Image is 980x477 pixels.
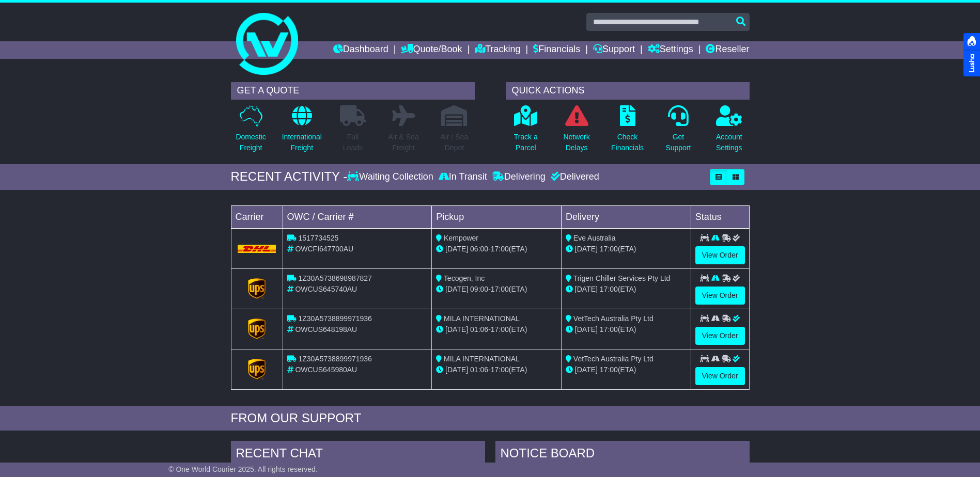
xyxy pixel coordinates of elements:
[388,132,419,153] p: Air & Sea Freight
[575,365,598,374] span: [DATE]
[470,325,488,333] span: 01:06
[475,41,520,59] a: Tracking
[231,169,348,184] div: RECENT ACTIVITY -
[490,171,548,183] div: Delivering
[231,441,485,469] div: RECENT CHAT
[563,105,590,159] a: NetworkDelays
[506,82,750,100] div: QUICK ACTIONS
[566,364,687,375] div: (ETA)
[333,41,388,59] a: Dashboard
[470,245,488,253] span: 06:00
[566,324,687,335] div: (ETA)
[695,287,745,305] a: View Order
[445,245,468,253] span: [DATE]
[611,105,644,159] a: CheckFinancials
[600,325,618,333] span: 17:00
[573,234,616,242] span: Eve Australia
[600,245,618,253] span: 17:00
[298,355,371,363] span: 1Z30A5738899971936
[295,285,357,293] span: OWCUS645740AU
[295,325,357,333] span: OWCUS648198AU
[533,41,580,59] a: Financials
[514,132,538,153] p: Track a Parcel
[691,205,749,228] td: Status
[401,41,462,59] a: Quote/Book
[573,314,654,323] span: VetTech Australia Pty Ltd
[695,327,745,345] a: View Order
[566,284,687,295] div: (ETA)
[445,285,468,293] span: [DATE]
[495,441,750,469] div: NOTICE BOARD
[470,285,488,293] span: 09:00
[238,245,276,253] img: DHL.png
[231,411,750,426] div: FROM OUR SUPPORT
[168,465,318,473] span: © One World Courier 2025. All rights reserved.
[236,132,266,153] p: Domestic Freight
[436,364,557,375] div: - (ETA)
[611,132,644,153] p: Check Financials
[282,105,322,159] a: InternationalFreight
[444,355,520,363] span: MILA INTERNATIONAL
[432,205,562,228] td: Pickup
[648,41,693,59] a: Settings
[470,365,488,374] span: 01:06
[695,246,745,264] a: View Order
[295,365,357,374] span: OWCUS645980AU
[491,285,509,293] span: 17:00
[716,132,742,153] p: Account Settings
[593,41,635,59] a: Support
[283,205,432,228] td: OWC / Carrier #
[575,245,598,253] span: [DATE]
[491,245,509,253] span: 17:00
[298,274,371,282] span: 1Z30A5738698987827
[295,245,353,253] span: OWCFI647700AU
[665,105,691,159] a: GetSupport
[298,234,338,242] span: 1517734525
[444,274,485,282] span: Tecogen, Inc
[566,244,687,255] div: (ETA)
[573,274,671,282] span: Trigen Chiller Services Pty Ltd
[561,205,691,228] td: Delivery
[575,285,598,293] span: [DATE]
[600,365,618,374] span: 17:00
[231,205,283,228] td: Carrier
[231,82,475,100] div: GET A QUOTE
[436,171,490,183] div: In Transit
[436,244,557,255] div: - (ETA)
[445,365,468,374] span: [DATE]
[715,105,743,159] a: AccountSettings
[573,355,654,363] span: VetTech Australia Pty Ltd
[665,132,691,153] p: Get Support
[436,324,557,335] div: - (ETA)
[444,234,478,242] span: Kempower
[491,365,509,374] span: 17:00
[298,314,371,323] span: 1Z30A5738899971936
[248,278,266,299] img: GetCarrierServiceLogo
[436,284,557,295] div: - (ETA)
[514,105,538,159] a: Track aParcel
[441,132,469,153] p: Air / Sea Depot
[347,171,435,183] div: Waiting Collection
[444,314,520,323] span: MILA INTERNATIONAL
[548,171,599,183] div: Delivered
[340,132,366,153] p: Full Loads
[235,105,266,159] a: DomesticFreight
[600,285,618,293] span: 17:00
[706,41,749,59] a: Reseller
[575,325,598,333] span: [DATE]
[491,325,509,333] span: 17:00
[248,359,266,379] img: GetCarrierServiceLogo
[563,132,589,153] p: Network Delays
[248,319,266,339] img: GetCarrierServiceLogo
[282,132,322,153] p: International Freight
[445,325,468,333] span: [DATE]
[695,367,745,385] a: View Order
